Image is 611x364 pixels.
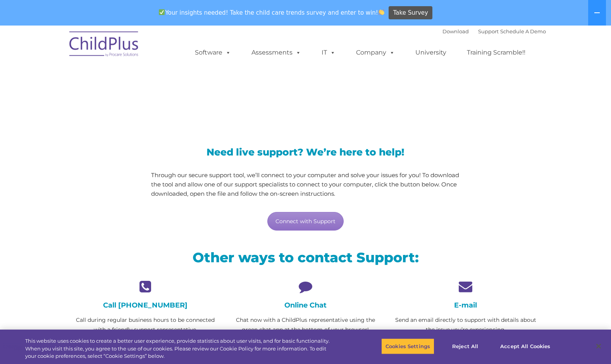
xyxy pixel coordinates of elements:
[391,315,540,335] p: Send an email directly to support with details about the issue you’re experiencing.
[393,6,428,20] span: Take Survey
[71,301,220,309] h4: Call [PHONE_NUMBER]
[65,26,143,65] img: ChildPlus by Procare Solutions
[244,45,309,60] a: Assessments
[25,337,336,360] div: This website uses cookies to create a better user experience, provide statistics about user visit...
[231,315,380,335] p: Chat now with a ChildPlus representative using the green chat app at the bottom of your browser!
[159,9,165,15] img: ✅
[478,28,499,34] a: Support
[441,338,489,354] button: Reject All
[496,338,554,354] button: Accept All Cookies
[314,45,343,60] a: IT
[442,28,546,34] font: |
[187,45,239,60] a: Software
[71,249,540,266] h2: Other ways to contact Support:
[151,171,460,198] p: Through our secure support tool, we’ll connect to your computer and solve your issues for you! To...
[71,81,361,105] span: LiveSupport with SplashTop
[459,45,533,60] a: Training Scramble!!
[408,45,454,60] a: University
[348,45,403,60] a: Company
[381,338,434,354] button: Cookies Settings
[379,9,384,15] img: 👏
[590,338,607,355] button: Close
[500,28,546,34] a: Schedule A Demo
[71,315,220,335] p: Call during regular business hours to be connected with a friendly support representative.
[151,147,460,157] h3: Need live support? We’re here to help!
[442,28,469,34] a: Download
[156,5,388,20] span: Your insights needed! Take the child care trends survey and enter to win!
[389,6,432,20] a: Take Survey
[267,212,344,231] a: Connect with Support
[231,301,380,309] h4: Online Chat
[391,301,540,309] h4: E-mail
